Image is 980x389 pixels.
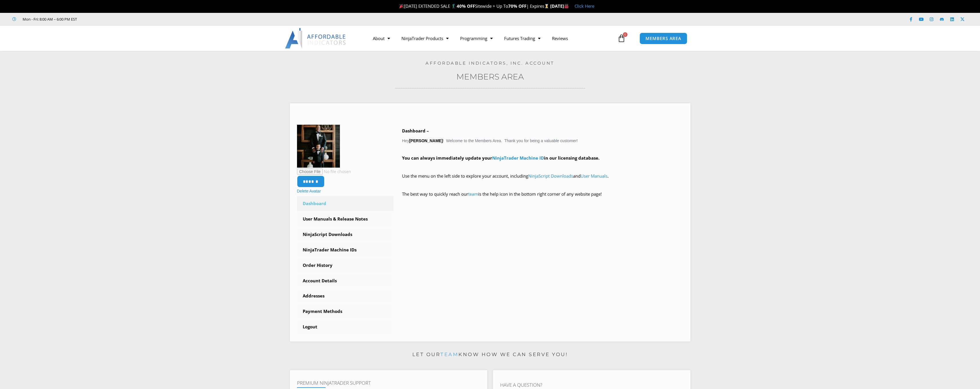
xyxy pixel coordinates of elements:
[85,16,171,22] iframe: Customer reviews powered by Trustpilot
[297,380,480,386] h4: Premium NinjaTrader Support
[402,155,599,161] strong: You can always immediately update your in our licensing database.
[508,3,526,9] strong: 70% OFF
[440,352,458,357] a: team
[297,273,394,288] a: Account Details
[575,3,594,9] a: Click Here
[425,60,555,66] a: Affordable Indicators, Inc. Account
[402,127,683,206] div: Hey ! Welcome to the Members Area. Thank you for being a valuable customer!
[402,190,683,206] p: The best way to quickly reach our is the help icon in the bottom right corner of any website page!
[409,138,443,143] strong: [PERSON_NAME]
[454,32,498,45] a: Programming
[609,30,634,47] a: 0
[297,125,340,168] img: PAO_0176-150x150.jpg
[402,128,429,134] b: Dashboard –
[399,4,404,8] img: 🎉
[500,382,683,388] h4: Have A Question?
[21,16,77,23] span: Mon - Fri: 8:00 AM – 6:00 PM EST
[297,289,394,303] a: Addresses
[290,350,690,359] p: Let our know how we can serve you!
[581,173,607,179] a: User Manuals
[640,33,687,44] a: MEMBERS AREA
[564,4,569,8] img: 🏭
[297,319,394,334] a: Logout
[285,28,347,49] img: LogoAI | Affordable Indicators – NinjaTrader
[297,304,394,319] a: Payment Methods
[402,172,683,188] p: Use the menu on the left side to explore your account, including and .
[297,258,394,273] a: Order History
[550,3,569,9] strong: [DATE]
[297,196,394,211] a: Dashboard
[457,3,475,9] strong: 40% OFF
[468,191,478,197] a: team
[396,32,454,45] a: NinjaTrader Products
[646,36,681,41] span: MEMBERS AREA
[297,189,321,193] a: Delete Avatar
[297,212,394,227] a: User Manuals & Release Notes
[492,155,544,161] a: NinjaTrader Machine ID
[367,32,616,45] nav: Menu
[367,32,396,45] a: About
[528,173,573,179] a: NinjaScript Downloads
[498,32,546,45] a: Futures Trading
[297,227,394,242] a: NinjaScript Downloads
[623,32,627,37] span: 0
[398,3,550,9] span: [DATE] EXTENDED SALE 🏌️‍♂️ Sitewide + Up To | Expires
[545,4,549,8] img: ⌛
[546,32,574,45] a: Reviews
[456,72,524,82] a: Members Area
[297,196,394,334] nav: Account pages
[297,243,394,257] a: NinjaTrader Machine IDs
